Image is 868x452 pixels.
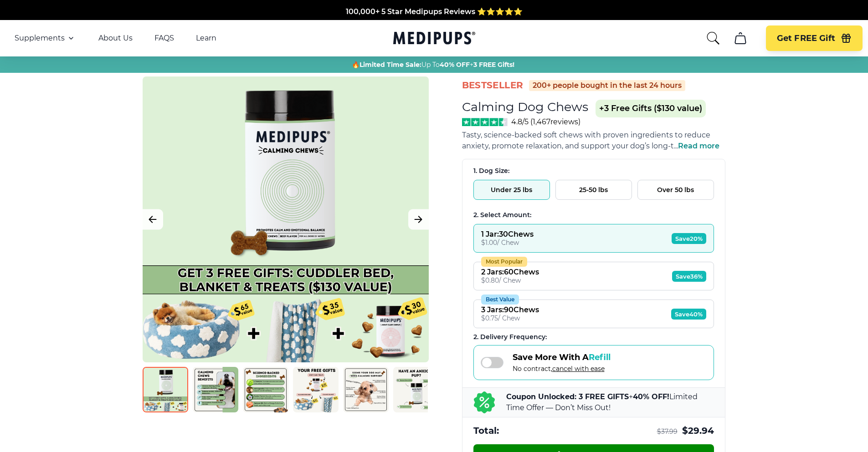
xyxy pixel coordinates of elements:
a: FAQS [154,34,174,43]
img: Calming Dog Chews | Natural Dog Supplements [393,367,439,412]
span: Save More With A [513,352,611,362]
span: $ 37.99 [657,427,678,436]
b: 40% OFF! [633,392,669,401]
div: 2 Jars : 60 Chews [481,268,539,276]
span: +3 Free Gifts ($130 value) [596,100,706,117]
span: No contract, [513,365,611,373]
span: Read more [678,142,719,150]
span: ... [674,142,719,150]
button: Supplements [15,33,77,44]
button: search [706,31,720,46]
img: Calming Dog Chews | Natural Dog Supplements [193,367,238,412]
span: 2 . Delivery Frequency: [473,333,547,341]
div: $ 0.75 / Chew [481,314,539,322]
span: Total: [473,425,499,437]
div: 200+ people bought in the last 24 hours [529,80,685,91]
span: Save 20% [672,233,706,244]
button: Over 50 lbs [637,180,714,200]
a: About Us [98,34,133,43]
button: 25-50 lbs [555,180,632,200]
div: 2. Select Amount: [473,211,714,219]
span: Get FREE Gift [777,33,835,44]
img: Stars - 4.8 [462,118,508,126]
button: Get FREE Gift [766,25,863,51]
img: Calming Dog Chews | Natural Dog Supplements [143,367,188,412]
p: + Limited Time Offer — Don’t Miss Out! [506,391,714,413]
img: Calming Dog Chews | Natural Dog Supplements [343,367,389,412]
button: 1 Jar:30Chews$1.00/ ChewSave20% [473,224,714,253]
span: 4.8/5 ( 1,467 reviews) [511,117,580,126]
a: Learn [196,34,216,43]
b: Coupon Unlocked: 3 FREE GIFTS [506,392,629,401]
span: Tasty, science-backed soft chews with proven ingredients to reduce [462,131,710,139]
span: BestSeller [462,79,524,91]
span: $ 29.94 [682,425,714,437]
span: Save 36% [672,271,706,282]
div: 3 Jars : 90 Chews [481,305,539,314]
span: Supplements [15,34,65,43]
span: Made In The [GEOGRAPHIC_DATA] from domestic & globally sourced ingredients [282,8,586,16]
div: Most Popular [481,257,527,267]
span: cancel with ease [552,365,605,373]
button: Under 25 lbs [473,180,550,200]
button: Best Value3 Jars:90Chews$0.75/ ChewSave40% [473,300,714,328]
div: $ 0.80 / Chew [481,276,539,284]
button: Next Image [408,209,429,230]
button: cart [729,27,751,49]
div: Best Value [481,295,519,305]
span: 🔥 Up To + [352,60,514,69]
img: Calming Dog Chews | Natural Dog Supplements [293,367,339,412]
span: Refill [589,352,611,362]
a: Medipups [393,30,475,48]
span: Save 40% [671,309,706,320]
h1: Calming Dog Chews [462,99,588,114]
button: Previous Image [143,209,163,230]
div: $ 1.00 / Chew [481,239,534,247]
span: anxiety, promote relaxation, and support your dog’s long-t [462,142,674,150]
div: 1. Dog Size: [473,167,714,175]
img: Calming Dog Chews | Natural Dog Supplements [243,367,288,412]
div: 1 Jar : 30 Chews [481,230,534,239]
button: Most Popular2 Jars:60Chews$0.80/ ChewSave36% [473,262,714,290]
